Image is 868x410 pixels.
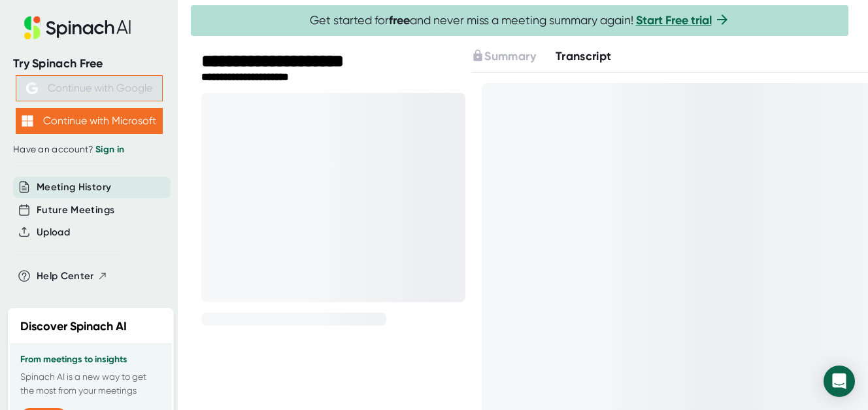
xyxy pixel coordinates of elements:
button: Continue with Google [16,75,163,101]
button: Meeting History [37,180,111,195]
h3: From meetings to insights [20,354,161,365]
button: Future Meetings [37,203,114,218]
h2: Discover Spinach AI [20,318,127,335]
div: Have an account? [13,144,165,156]
span: Transcript [556,49,612,63]
div: Try Spinach Free [13,56,165,71]
button: Upload [37,225,70,240]
span: Summary [484,49,535,63]
button: Summary [471,48,535,65]
b: free [389,13,410,27]
div: Upgrade to access [471,48,555,65]
a: Sign in [95,144,124,155]
img: Aehbyd4JwY73AAAAAElFTkSuQmCC [26,82,38,94]
button: Transcript [556,48,612,65]
div: Open Intercom Messenger [824,366,855,397]
button: Help Center [37,269,108,284]
p: Spinach AI is a new way to get the most from your meetings [20,370,161,398]
span: Help Center [37,269,94,284]
span: Get started for and never miss a meeting summary again! [310,13,730,28]
button: Continue with Microsoft [16,108,163,134]
a: Start Free trial [636,13,712,27]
